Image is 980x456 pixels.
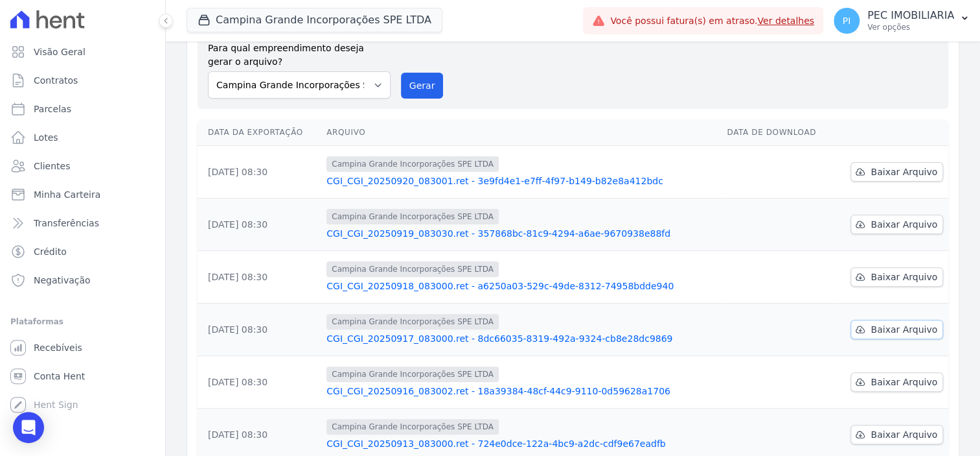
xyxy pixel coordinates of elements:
[10,314,155,330] div: Plataformas
[198,198,321,251] td: [DATE] 08:30
[208,36,391,69] label: Para qual empreendimento deseja gerar o arquivo?
[823,3,980,39] button: PI PEC IMOBILIARIA Ver opções
[843,16,851,25] span: PI
[871,376,937,389] span: Baixar Arquivo
[34,45,85,58] span: Visão Geral
[198,119,321,146] th: Data da Exportação
[326,156,499,172] span: Campina Grande Incorporações SPE LTDA
[34,245,67,258] span: Crédito
[34,188,100,201] span: Minha Carteira
[5,239,160,265] a: Crédito
[5,153,160,179] a: Clientes
[326,174,716,187] a: CGI_CGI_20250920_083001.ret - 3e9fd4e1-e7ff-4f97-b149-b82e8a412bdc
[198,356,321,409] td: [DATE] 08:30
[610,14,814,28] span: Você possui fatura(s) em atraso.
[198,251,321,304] td: [DATE] 08:30
[326,332,716,345] a: CGI_CGI_20250917_083000.ret - 8dc66035-8319-492a-9324-cb8e28dc9869
[867,9,954,22] p: PEC IMOBILIARIA
[867,22,954,32] p: Ver opções
[326,209,499,224] span: Campina Grande Incorporações SPE LTDA
[34,274,91,287] span: Negativação
[34,102,71,115] span: Parcelas
[5,267,160,293] a: Negativação
[850,267,943,287] a: Baixar Arquivo
[5,67,160,93] a: Contratos
[34,370,85,383] span: Conta Hent
[850,162,943,182] a: Baixar Arquivo
[34,341,82,354] span: Recebíveis
[326,419,499,435] span: Campina Grande Incorporações SPE LTDA
[5,39,160,65] a: Visão Geral
[5,335,160,361] a: Recebíveis
[13,412,44,443] div: Open Intercom Messenger
[198,146,321,198] td: [DATE] 08:30
[34,217,99,230] span: Transferências
[326,366,499,382] span: Campina Grande Incorporações SPE LTDA
[326,261,499,277] span: Campina Grande Incorporações SPE LTDA
[5,182,160,208] a: Minha Carteira
[850,425,943,444] a: Baixar Arquivo
[401,73,444,99] button: Gerar
[326,385,716,398] a: CGI_CGI_20250916_083002.ret - 18a39384-48cf-44c9-9110-0d59628a1706
[187,8,442,32] button: Campina Grande Incorporações SPE LTDA
[326,437,716,450] a: CGI_CGI_20250913_083000.ret - 724e0dce-122a-4bc9-a2dc-cdf9e67eadfb
[871,218,937,231] span: Baixar Arquivo
[850,215,943,234] a: Baixar Arquivo
[326,314,499,330] span: Campina Grande Incorporações SPE LTDA
[326,280,716,293] a: CGI_CGI_20250918_083000.ret - a6250a03-529c-49de-8312-74958bdde940
[850,320,943,339] a: Baixar Arquivo
[34,131,58,144] span: Lotes
[321,119,722,146] th: Arquivo
[34,160,70,173] span: Clientes
[757,16,814,26] a: Ver detalhes
[5,96,160,122] a: Parcelas
[871,270,937,283] span: Baixar Arquivo
[5,125,160,150] a: Lotes
[722,119,833,146] th: Data de Download
[871,428,937,441] span: Baixar Arquivo
[326,227,716,240] a: CGI_CGI_20250919_083030.ret - 357868bc-81c9-4294-a6ae-9670938e88fd
[871,165,937,178] span: Baixar Arquivo
[34,74,78,87] span: Contratos
[871,323,937,336] span: Baixar Arquivo
[5,210,160,236] a: Transferências
[198,304,321,356] td: [DATE] 08:30
[5,363,160,389] a: Conta Hent
[850,372,943,392] a: Baixar Arquivo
